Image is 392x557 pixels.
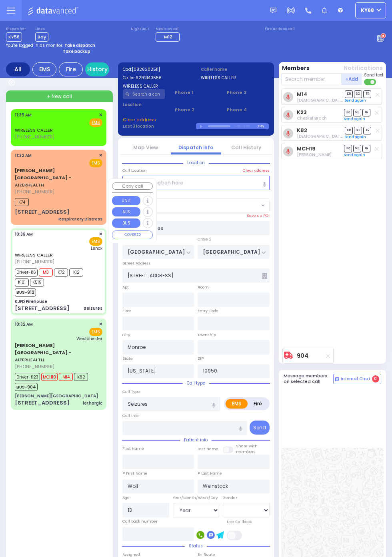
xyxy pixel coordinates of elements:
img: comment-alt.png [335,377,339,381]
span: ✕ [99,321,102,328]
span: Status [185,543,207,549]
div: Fire [59,62,83,76]
a: AIZERHEALTH [15,167,71,188]
label: Call back number [122,519,158,524]
button: Internal Chat 0 [333,374,381,384]
label: State [122,356,133,361]
span: MCH19 [41,373,58,381]
label: Lines [35,27,48,32]
a: History [85,62,109,76]
div: Respiratory Distress [58,216,102,222]
button: COVERED [112,230,153,239]
span: [PERSON_NAME][GEOGRAPHIC_DATA] - [15,167,71,181]
label: Call Location [122,168,147,173]
span: SO [353,109,361,116]
span: K82 [74,373,88,381]
a: WIRELESS CALLER [15,127,53,133]
span: DR [345,90,353,98]
label: Township [198,332,216,338]
label: Entry Code [198,308,218,314]
span: K74 [15,198,29,206]
button: Send [250,421,270,435]
button: +Add [342,73,362,85]
span: Other building occupants [262,273,267,279]
span: members [236,449,256,454]
span: 11:35 AM [15,112,32,118]
span: 10:39 AM [15,231,33,237]
label: Cross 2 [198,236,212,242]
span: [PHONE_NUMBER] [15,188,54,195]
span: SO [354,127,362,134]
span: 0 [372,375,379,383]
span: [PHONE_NUMBER] [15,363,54,370]
span: Phone 4 [227,106,269,113]
span: TR [363,127,371,134]
span: 10:32 AM [15,321,33,327]
button: UNIT [112,196,140,205]
span: ✕ [99,112,102,118]
span: Lenox [91,245,102,251]
span: Driver-K6 [15,268,38,276]
span: + New call [47,93,72,100]
span: Send text [364,72,384,78]
label: ZIP [198,356,204,361]
label: Last Name [198,446,218,452]
span: M14 [59,373,73,381]
a: 904 [297,353,308,359]
label: Caller: [123,75,191,81]
div: Year/Month/Week/Day [173,495,220,501]
a: K23 [297,109,307,115]
button: BUS [112,218,140,228]
label: Street Address [122,260,151,266]
label: EMS [226,399,248,409]
button: Members [282,64,310,72]
a: WIRELESS CALLER [15,252,53,258]
button: ALS [112,207,140,216]
label: Fire [247,399,268,409]
label: Medic on call [156,27,182,32]
a: Map View [133,144,158,151]
input: Search a contact [123,89,165,99]
span: BUS-904 [15,383,38,391]
a: M14 [297,91,308,97]
span: K519 [30,278,44,287]
span: ✕ [99,152,102,159]
h5: Message members on selected call [284,373,333,384]
label: Clear address [243,168,270,173]
span: K12 [69,268,83,276]
span: [0826202511] [132,66,160,72]
label: Dispatcher [6,27,26,32]
span: 11:32 AM [15,152,32,158]
a: Send again [345,98,366,103]
a: Send again [345,134,366,139]
label: Use Callback [227,519,252,525]
div: lethargic [83,400,102,406]
span: TR [362,109,370,116]
div: KJFD Firehouse [15,299,47,305]
span: [PHONE_NUMBER] [15,258,54,265]
span: Yossi Friedman [297,152,332,158]
span: Location [183,160,209,166]
label: First Name [122,446,144,451]
span: M3 [39,268,53,276]
a: MCH19 [297,146,316,152]
span: [PERSON_NAME][GEOGRAPHIC_DATA] - [15,342,71,356]
span: Cheskel Brach [297,115,327,121]
label: Call Type [122,389,140,395]
span: Internal Chat [341,376,370,382]
button: ky68 [355,2,386,18]
span: Driver-K23 [15,373,40,381]
img: message.svg [270,8,276,14]
div: Bay [258,123,269,129]
label: Night unit [131,27,149,32]
label: Call Info [122,413,138,419]
a: Send again [344,116,365,121]
span: ✕ [99,231,102,238]
button: Copy call [112,182,153,190]
span: Bay [35,32,48,42]
span: DR [345,127,353,134]
label: P First Name [122,471,148,476]
span: You're logged in as monitor. [6,42,63,48]
img: Logo [28,6,81,16]
span: Patient info [180,437,212,443]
